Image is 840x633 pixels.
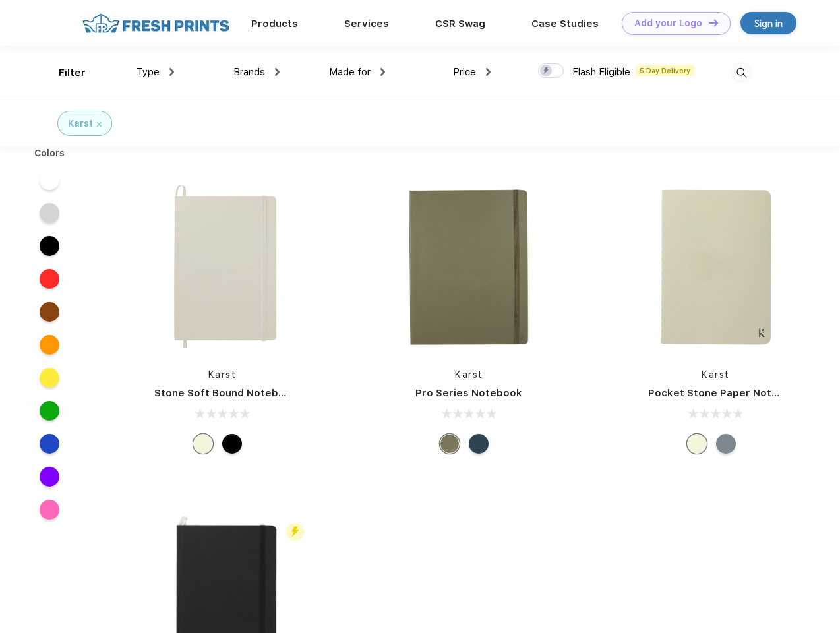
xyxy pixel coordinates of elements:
[716,434,736,454] div: Gray
[251,18,298,30] a: Products
[628,179,804,355] img: func=resize&h=266
[687,434,707,454] div: Beige
[469,434,489,454] div: Navy
[154,387,297,399] a: Stone Soft Bound Notebook
[381,179,556,355] img: func=resize&h=266
[731,62,752,84] img: desktop_search.svg
[415,387,522,399] a: Pro Series Notebook
[59,65,86,80] div: Filter
[68,117,93,131] div: Karst
[455,369,483,380] a: Karst
[435,18,485,30] a: CSR Swag
[572,66,630,78] span: Flash Eligible
[286,523,304,541] img: flash_active_toggle.svg
[754,16,783,31] div: Sign in
[222,434,242,454] div: Black
[636,65,694,76] span: 5 Day Delivery
[380,68,385,76] img: dropdown.png
[709,19,718,26] img: DT
[329,66,371,78] span: Made for
[440,434,460,454] div: Olive
[486,68,491,76] img: dropdown.png
[702,369,730,380] a: Karst
[136,66,160,78] span: Type
[740,12,796,34] a: Sign in
[634,18,702,29] div: Add your Logo
[24,146,75,160] div: Colors
[648,387,804,399] a: Pocket Stone Paper Notebook
[275,68,280,76] img: dropdown.png
[169,68,174,76] img: dropdown.png
[78,12,233,35] img: fo%20logo%202.webp
[208,369,237,380] a: Karst
[97,122,102,127] img: filter_cancel.svg
[344,18,389,30] a: Services
[233,66,265,78] span: Brands
[453,66,476,78] span: Price
[135,179,310,355] img: func=resize&h=266
[193,434,213,454] div: Beige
